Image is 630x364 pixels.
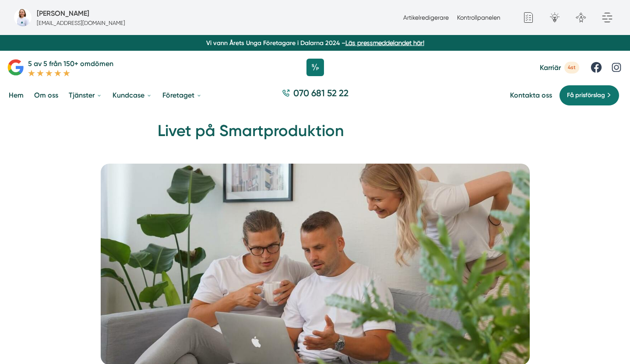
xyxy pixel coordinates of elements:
[37,19,125,27] p: [EMAIL_ADDRESS][DOMAIN_NAME]
[278,87,352,104] a: 070 681 52 22
[158,120,473,149] h1: Livet på Smartproduktion
[161,84,204,106] a: Företaget
[4,38,626,47] p: Vi vann Årets Unga Företagare i Dalarna 2024 –
[564,62,579,73] span: 4st
[567,91,605,100] span: Få prisförslag
[111,84,154,106] a: Kundcase
[540,62,579,73] a: Karriär 4st
[403,14,449,21] a: Artikelredigerare
[457,14,500,21] a: Kontrollpanelen
[345,39,424,46] a: Läs pressmeddelandet här!
[37,8,89,19] h5: Administratör
[510,91,552,99] a: Kontakta oss
[559,85,619,106] a: Få prisförslag
[14,9,32,26] img: bild-pa-smartproduktion-webbyraer-i-borlange.jpg
[28,58,113,69] p: 5 av 5 från 150+ omdömen
[32,84,60,106] a: Om oss
[293,87,348,99] span: 070 681 52 22
[540,63,561,72] span: Karriär
[67,84,104,106] a: Tjänster
[7,84,25,106] a: Hem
